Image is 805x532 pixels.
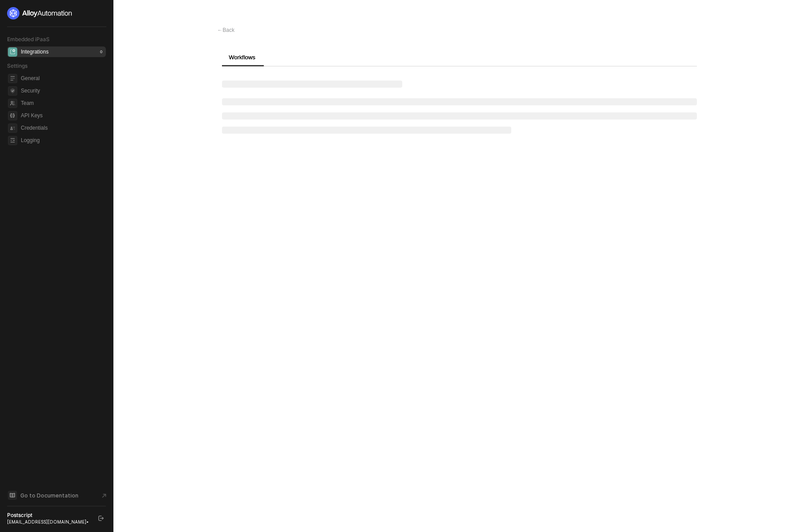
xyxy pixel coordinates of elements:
a: Knowledge Base [7,490,106,501]
span: Settings [7,62,27,69]
div: Postscript [7,512,90,519]
span: logging [8,136,17,145]
img: logo [7,7,73,19]
a: logo [7,7,106,19]
span: Team [21,98,104,108]
span: Credentials [21,123,104,133]
span: API Keys [21,110,104,121]
span: General [21,73,104,84]
span: security [8,86,17,96]
span: documentation [8,491,17,500]
div: [EMAIL_ADDRESS][DOMAIN_NAME] • [7,519,90,525]
div: Integrations [21,48,49,56]
span: Go to Documentation [20,492,78,499]
div: 0 [98,48,104,55]
span: Workflows [229,54,256,61]
span: Security [21,85,104,96]
span: Embedded iPaaS [7,36,50,42]
span: ← [218,27,223,33]
span: Logging [21,135,104,146]
span: team [8,99,17,108]
div: Back [218,27,235,34]
span: api-key [8,111,17,120]
span: general [8,74,17,83]
span: integrations [8,47,17,57]
span: logout [98,516,104,521]
span: credentials [8,123,17,133]
span: document-arrow [100,491,109,500]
